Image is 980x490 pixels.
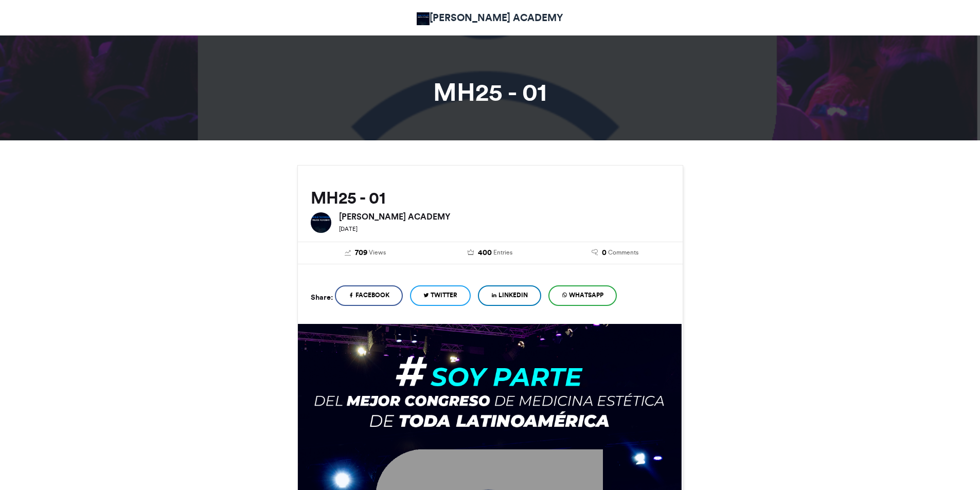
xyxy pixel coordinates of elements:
a: Twitter [410,285,471,306]
small: [DATE] [339,225,358,232]
span: 709 [355,247,367,259]
span: 400 [478,247,492,259]
span: Twitter [431,291,457,300]
a: 0 Comments [560,247,670,259]
a: [PERSON_NAME] ACADEMY [417,10,563,25]
img: FELICE ACADEMY [311,212,331,233]
span: Comments [608,248,638,257]
a: WhatsApp [548,285,617,306]
span: Facebook [355,291,389,300]
a: Facebook [335,285,403,306]
h6: [PERSON_NAME] ACADEMY [339,212,670,221]
span: Views [369,248,386,257]
img: FELICE ACADEMY [417,12,430,25]
a: 709 Views [311,247,420,259]
h2: MH25 - 01 [311,189,670,207]
span: Entries [493,248,512,257]
span: WhatsApp [569,291,603,300]
a: 400 Entries [435,247,545,259]
h1: MH25 - 01 [205,80,776,104]
span: LinkedIn [498,291,528,300]
span: 0 [602,247,607,259]
h5: Share: [311,291,333,304]
a: LinkedIn [478,285,541,306]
